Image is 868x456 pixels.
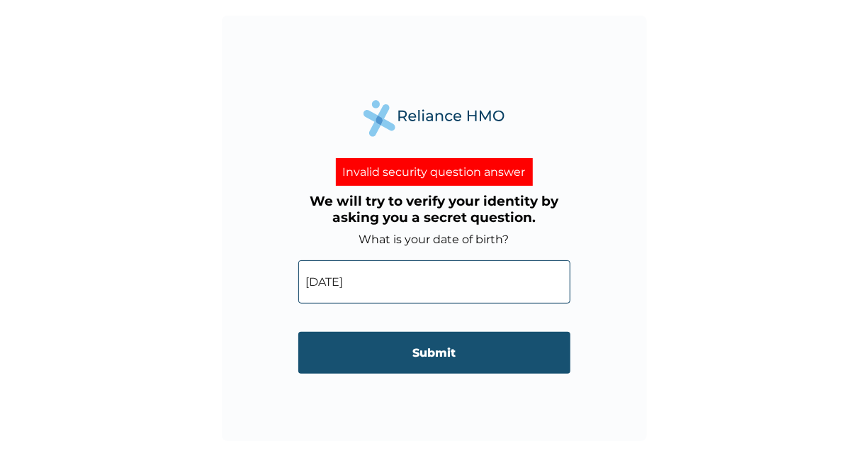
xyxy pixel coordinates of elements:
input: Submit [298,332,570,374]
h3: We will try to verify your identity by asking you a secret question. [298,193,570,226]
div: Invalid security question answer [336,158,533,186]
label: What is your date of birth? [359,233,509,246]
input: DD-MM-YYYY [298,260,570,304]
img: Reliance Health's Logo [363,100,505,136]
